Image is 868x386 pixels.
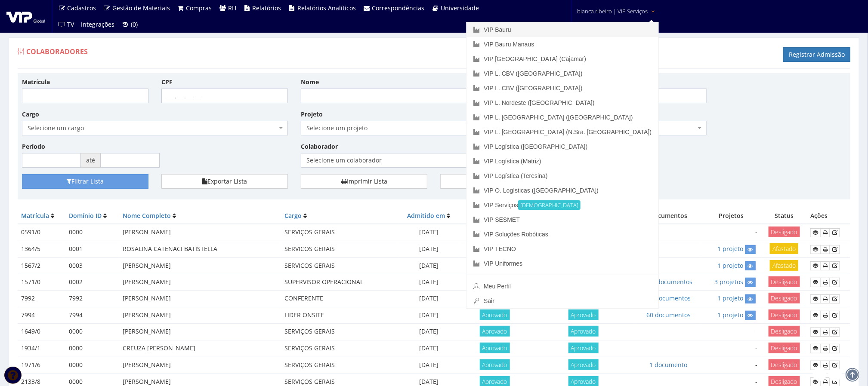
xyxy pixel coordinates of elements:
span: Correspondências [372,4,425,12]
span: Selecione um projeto [301,121,567,135]
td: 7994 [65,307,119,323]
td: 1567/2 [18,257,65,274]
span: TV [68,20,74,28]
td: SERVICOS GERAIS [281,257,399,274]
small: [DEMOGRAPHIC_DATA] [518,200,581,210]
span: Relatórios Analíticos [297,4,356,12]
a: Domínio ID [69,211,102,220]
td: [PERSON_NAME] [119,291,281,307]
td: [PERSON_NAME] [119,274,281,290]
td: 1364/5 [18,241,65,257]
a: VIP Logística (Matriz) [466,154,658,168]
a: VIP [GEOGRAPHIC_DATA] (Cajamar) [466,52,658,66]
td: [PERSON_NAME] [119,224,281,241]
button: Exportar Lista [161,174,288,189]
th: Status [761,208,807,224]
label: CPF [161,78,173,86]
span: Desligado [769,359,800,370]
span: Colaboradores [26,47,88,56]
label: Matrícula [22,78,50,86]
td: [DATE] [399,257,459,274]
a: VIP Serviços[DEMOGRAPHIC_DATA] [466,198,658,212]
span: Aprovado [480,343,510,353]
td: 1971/6 [18,357,65,374]
span: Aprovado [568,359,599,370]
a: Integrações [78,16,118,33]
td: [DATE] [399,274,459,290]
span: Selecione um colaborador [306,156,556,165]
td: 0000 [65,357,119,374]
a: Admitido em [407,211,445,220]
span: Aprovado [568,343,599,353]
td: [DATE] [399,307,459,323]
a: Nome Completo [123,211,171,220]
td: LIDER ONSITE [281,307,399,323]
td: 0002 [65,274,119,290]
td: 7992 [18,291,65,307]
td: [DATE] [399,340,459,357]
td: CONFERENTE [281,291,399,307]
td: 0000 [65,340,119,357]
img: logo [6,10,45,23]
a: 60 documentos [646,311,691,319]
td: 1934/1 [18,340,65,357]
td: 7994 [18,307,65,323]
td: - [701,357,761,374]
a: 3 projetos [715,278,744,286]
td: CREUZA [PERSON_NAME] [119,340,281,357]
th: Documentos [636,208,701,224]
button: Filtrar Lista [22,174,148,189]
td: SERVICOS GERAIS [281,241,399,257]
a: VIP L. CBV ([GEOGRAPHIC_DATA]) [466,66,658,81]
a: Limpar Filtro [440,174,567,189]
a: 1 projeto [718,311,744,319]
a: Meu Perfil [466,279,658,294]
label: Projeto [301,110,323,119]
a: VIP Bauru [466,22,658,37]
td: 0001 [65,241,119,257]
span: Selecione um colaborador [301,153,567,168]
td: SERVIÇOS GERAIS [281,224,399,241]
span: Relatórios [253,4,281,12]
td: [PERSON_NAME] [119,357,281,374]
a: 1 documento [650,361,688,369]
a: VIP L. [GEOGRAPHIC_DATA] ([GEOGRAPHIC_DATA]) [466,110,658,125]
td: ROSALINA CATENACI BATISTELLA [119,241,281,257]
a: VIP Logística (Teresina) [466,168,658,183]
a: 1 projeto [718,245,744,253]
a: Matrícula [21,211,49,220]
a: VIP L. [GEOGRAPHIC_DATA] (N.Sra. [GEOGRAPHIC_DATA]) [466,125,658,139]
a: VIP Uniformes [466,256,658,271]
a: VIP O. Logísticas ([GEOGRAPHIC_DATA]) [466,183,658,198]
a: VIP Soluções Robóticas [466,227,658,242]
td: - [701,224,761,241]
span: Compras [186,4,212,12]
td: [DATE] [399,291,459,307]
td: [DATE] [399,357,459,374]
td: SUPERVISOR OPERACIONAL [281,274,399,290]
td: 7992 [65,291,119,307]
span: Selecione um projeto [306,124,556,132]
a: Cargo [284,211,302,220]
td: SERVIÇOS GERAIS [281,340,399,357]
th: Projetos [701,208,761,224]
td: 0591/0 [18,224,65,241]
td: [DATE] [399,324,459,340]
a: VIP Logística ([GEOGRAPHIC_DATA]) [466,139,658,154]
td: 0000 [65,324,119,340]
td: - [701,340,761,357]
span: Desligado [769,343,800,353]
span: Cadastros [68,4,96,12]
span: Desligado [769,276,800,287]
span: (0) [131,20,138,28]
a: 1 projeto [718,294,744,302]
span: Aprovado [480,309,510,320]
span: Desligado [769,293,800,303]
span: até [81,153,101,168]
span: Aprovado [568,309,599,320]
label: Nome [301,78,319,86]
span: RH [228,4,236,12]
a: 54 documentos [646,294,691,302]
td: - [701,324,761,340]
td: [PERSON_NAME] [119,307,281,323]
